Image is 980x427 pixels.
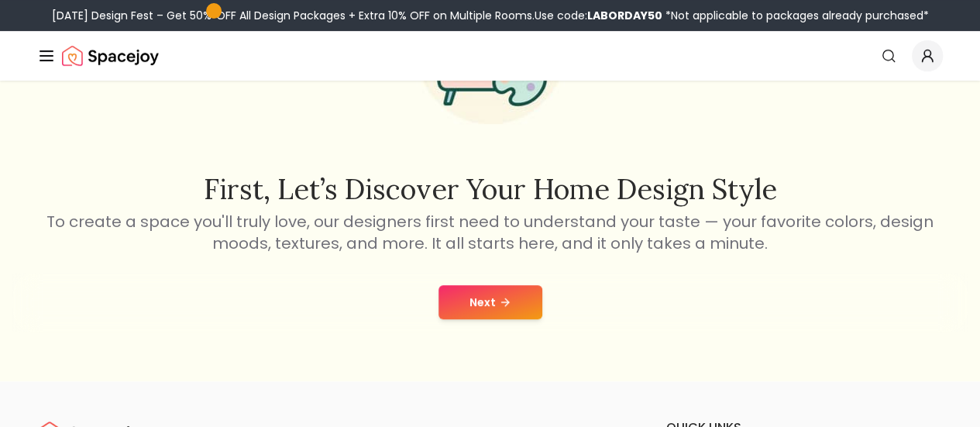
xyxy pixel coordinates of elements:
nav: Global [37,31,943,81]
span: *Not applicable to packages already purchased* [662,8,929,23]
div: [DATE] Design Fest – Get 50% OFF All Design Packages + Extra 10% OFF on Multiple Rooms. [52,8,929,23]
a: Spacejoy [62,40,159,71]
p: To create a space you'll truly love, our designers first need to understand your taste — your fav... [44,211,937,254]
button: Next [438,285,542,319]
b: LABORDAY50 [587,8,662,23]
img: Spacejoy Logo [62,40,159,71]
h2: First, let’s discover your home design style [44,174,937,205]
span: Use code: [535,8,662,23]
